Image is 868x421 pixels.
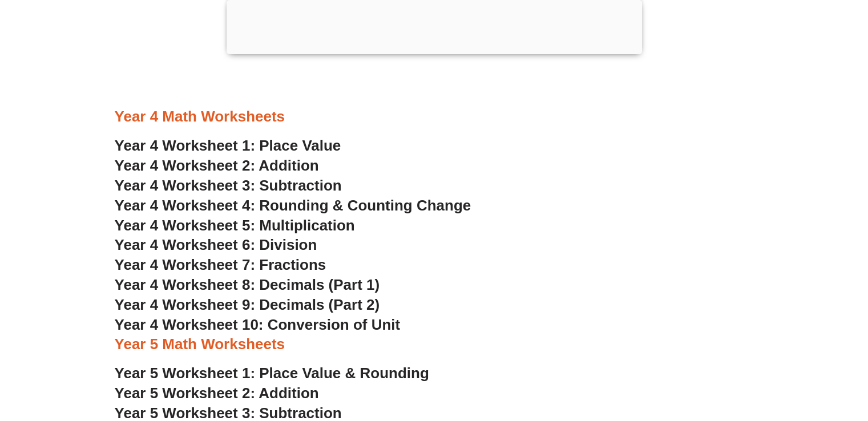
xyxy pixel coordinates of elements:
[115,216,355,233] a: Year 4 Worksheet 5: Multiplication
[115,276,380,293] a: Year 4 Worksheet 8: Decimals (Part 1)
[678,293,868,421] iframe: Chat Widget
[115,176,342,193] a: Year 4 Worksheet 3: Subtraction
[115,384,319,401] a: Year 5 Worksheet 2: Addition
[115,236,317,253] a: Year 4 Worksheet 6: Division
[115,315,401,333] a: Year 4 Worksheet 10: Conversion of Unit
[115,136,341,153] a: Year 4 Worksheet 1: Place Value
[115,107,754,127] h3: Year 4 Math Worksheets
[115,156,319,173] a: Year 4 Worksheet 2: Addition
[115,334,754,354] h3: Year 5 Math Worksheets
[115,404,342,421] a: Year 5 Worksheet 3: Subtraction
[115,196,471,213] a: Year 4 Worksheet 4: Rounding & Counting Change
[115,364,429,381] a: Year 5 Worksheet 1: Place Value & Rounding
[115,295,380,313] a: Year 4 Worksheet 9: Decimals (Part 2)
[115,256,326,273] a: Year 4 Worksheet 7: Fractions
